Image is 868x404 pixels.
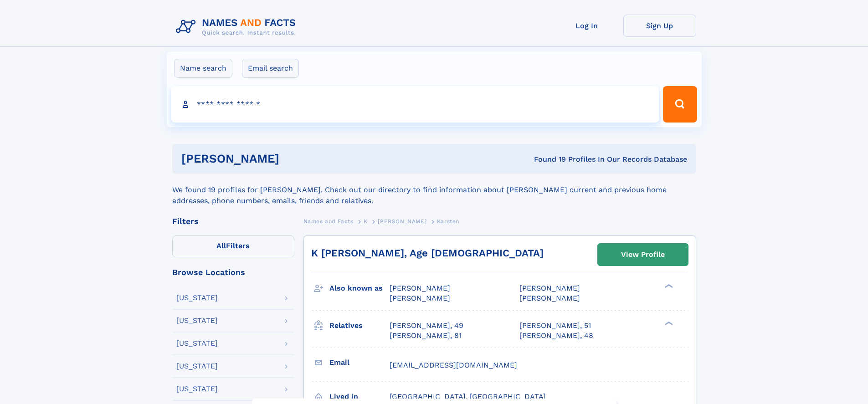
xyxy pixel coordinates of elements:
[437,218,459,225] span: Karsten
[390,361,517,369] span: [EMAIL_ADDRESS][DOMAIN_NAME]
[329,355,390,370] h3: Email
[176,317,218,324] div: [US_STATE]
[519,284,580,292] span: [PERSON_NAME]
[176,385,218,393] div: [US_STATE]
[390,392,546,401] span: [GEOGRAPHIC_DATA], [GEOGRAPHIC_DATA]
[172,174,696,206] div: We found 19 profiles for [PERSON_NAME]. Check out our directory to find information about [PERSON...
[176,363,218,370] div: [US_STATE]
[663,283,673,289] div: ❯
[172,217,294,225] div: Filters
[406,154,687,164] div: Found 19 Profiles In Our Records Database
[172,15,303,39] img: Logo Names and Facts
[172,235,294,257] label: Filters
[519,294,580,302] span: [PERSON_NAME]
[364,218,368,225] span: K
[242,59,299,78] label: Email search
[390,294,450,302] span: [PERSON_NAME]
[216,241,226,250] span: All
[329,281,390,296] h3: Also known as
[378,215,426,227] a: [PERSON_NAME]
[378,218,426,225] span: [PERSON_NAME]
[663,320,673,326] div: ❯
[171,86,659,123] input: search input
[623,15,696,37] a: Sign Up
[550,15,623,37] a: Log In
[519,331,593,341] a: [PERSON_NAME], 48
[519,321,591,331] a: [PERSON_NAME], 51
[390,331,462,341] a: [PERSON_NAME], 81
[364,215,368,227] a: K
[390,321,463,331] a: [PERSON_NAME], 49
[303,215,354,227] a: Names and Facts
[311,247,544,259] a: K [PERSON_NAME], Age [DEMOGRAPHIC_DATA]
[174,59,232,78] label: Name search
[181,153,407,164] h1: [PERSON_NAME]
[598,244,688,266] a: View Profile
[621,244,665,265] div: View Profile
[663,86,697,123] button: Search Button
[172,268,294,276] div: Browse Locations
[176,340,218,347] div: [US_STATE]
[329,318,390,333] h3: Relatives
[176,294,218,302] div: [US_STATE]
[390,284,450,292] span: [PERSON_NAME]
